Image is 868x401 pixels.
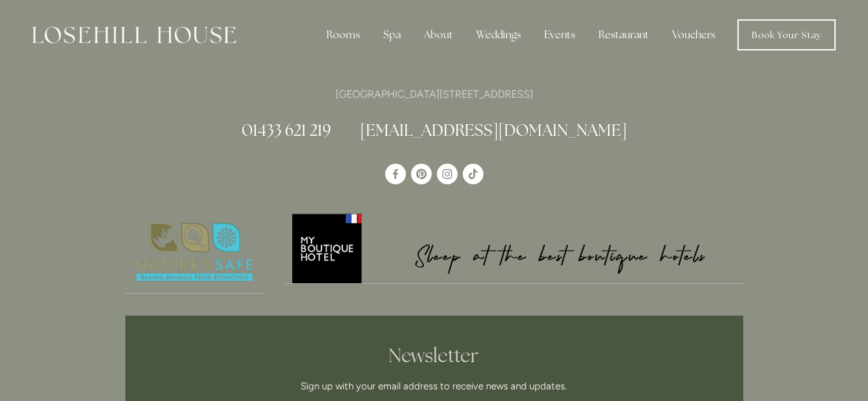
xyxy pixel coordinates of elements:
[385,164,406,184] a: Losehill House Hotel & Spa
[125,85,743,103] p: [GEOGRAPHIC_DATA][STREET_ADDRESS]
[285,211,743,284] a: My Boutique Hotel - Logo
[242,120,331,140] a: 01433 621 219
[125,211,264,294] a: Nature's Safe - Logo
[588,22,659,48] div: Restaurant
[360,120,627,140] a: [EMAIL_ADDRESS][DOMAIN_NAME]
[316,22,370,48] div: Rooms
[285,211,743,283] img: My Boutique Hotel - Logo
[411,164,432,184] a: Pinterest
[534,22,586,48] div: Events
[32,27,236,43] img: Losehill House
[737,19,836,50] a: Book Your Stay
[463,164,483,184] a: TikTok
[373,22,411,48] div: Spa
[437,164,458,184] a: Instagram
[466,22,531,48] div: Weddings
[414,22,463,48] div: About
[662,22,726,48] a: Vouchers
[125,211,264,293] img: Nature's Safe - Logo
[196,378,673,394] p: Sign up with your email address to receive news and updates.
[196,344,673,367] h2: Newsletter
